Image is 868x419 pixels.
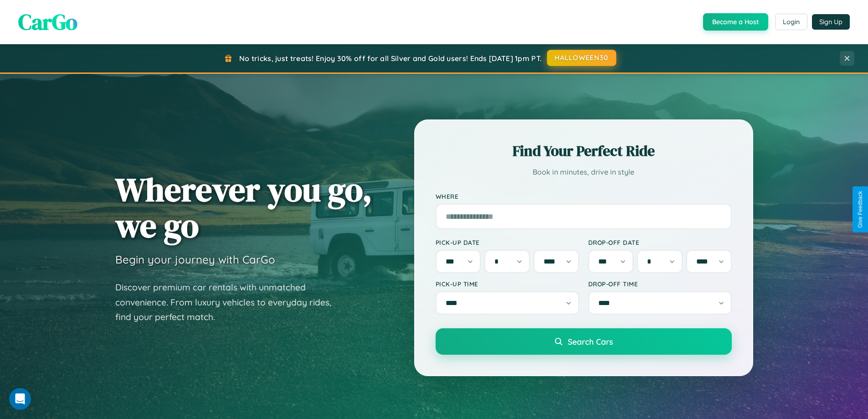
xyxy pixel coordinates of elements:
[239,54,542,63] span: No tricks, just treats! Enjoy 30% off for all Silver and Gold users! Ends [DATE] 1pm PT.
[588,238,732,246] label: Drop-off Date
[857,191,863,228] div: Give Feedback
[115,253,275,266] h3: Begin your journey with CarGo
[775,14,807,30] button: Login
[436,238,579,246] label: Pick-up Date
[568,336,613,347] span: Search Cars
[588,280,732,288] label: Drop-off Time
[547,50,616,66] button: HALLOWEEN30
[9,388,31,410] iframe: Intercom live chat
[436,166,732,179] p: Book in minutes, drive in style
[115,280,343,325] p: Discover premium car rentals with unmatched convenience. From luxury vehicles to everyday rides, ...
[115,171,372,243] h1: Wherever you go, we go
[436,280,579,288] label: Pick-up Time
[436,192,732,200] label: Where
[703,13,768,31] button: Become a Host
[18,7,77,37] span: CarGo
[436,141,732,161] h2: Find Your Perfect Ride
[812,14,850,30] button: Sign Up
[436,328,732,355] button: Search Cars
